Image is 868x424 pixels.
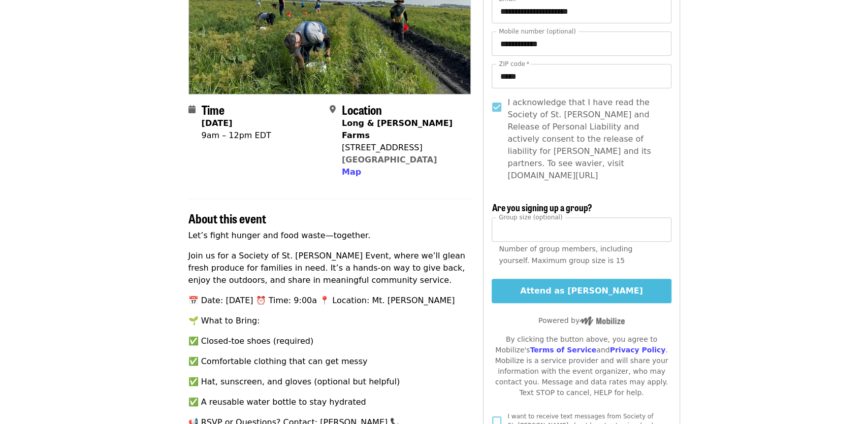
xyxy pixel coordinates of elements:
div: [STREET_ADDRESS] [342,142,463,154]
p: ✅ Comfortable clothing that can get messy [188,355,471,368]
strong: Long & [PERSON_NAME] Farms [342,118,453,140]
span: Powered by [538,316,625,324]
strong: [DATE] [202,118,233,128]
img: Powered by Mobilize [580,316,625,325]
label: Mobile number (optional) [499,28,576,35]
div: By clicking the button above, you agree to Mobilize's and . Mobilize is a service provider and wi... [492,334,671,398]
input: [object Object] [492,217,671,242]
span: Time [202,101,224,118]
span: About this event [188,209,266,227]
a: [GEOGRAPHIC_DATA] [342,155,437,165]
p: Let’s fight hunger and food waste—together. [188,230,471,242]
p: ✅ A reusable water bottle to stay hydrated [188,396,471,408]
p: ✅ Hat, sunscreen, and gloves (optional but helpful) [188,376,471,388]
p: 🌱 What to Bring: [188,315,471,327]
span: Map [342,167,361,177]
span: I acknowledge that I have read the Society of St. [PERSON_NAME] and Release of Personal Liability... [507,96,663,182]
button: Attend as [PERSON_NAME] [492,279,671,303]
span: Are you signing up a group? [492,201,592,214]
p: 📅 Date: [DATE] ⏰ Time: 9:00a 📍 Location: Mt. [PERSON_NAME] [188,295,471,307]
span: Location [342,101,382,118]
a: Terms of Service [530,346,596,354]
button: Map [342,166,361,178]
div: 9am – 12pm EDT [202,129,271,142]
a: Privacy Policy [609,346,665,354]
p: Join us for a Society of St. [PERSON_NAME] Event, where we’ll glean fresh produce for families in... [188,250,471,286]
i: map-marker-alt icon [330,105,336,114]
input: ZIP code [492,64,671,88]
p: ✅ Closed-toe shoes (required) [188,335,471,347]
label: ZIP code [499,61,529,67]
span: Number of group members, including yourself. Maximum group size is 15 [499,245,632,265]
input: Mobile number (optional) [492,31,671,56]
i: calendar icon [188,105,196,114]
span: Group size (optional) [499,213,562,220]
